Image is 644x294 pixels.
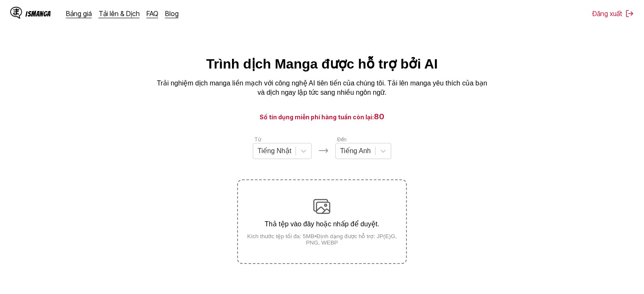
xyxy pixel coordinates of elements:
[254,137,261,143] label: Từ
[165,9,179,18] a: Blog
[146,9,158,18] a: FAQ
[592,9,634,18] button: Đăng xuất
[153,79,492,98] p: Trải nghiệm dịch manga liền mạch với công nghệ AI tiên tiến của chúng tôi. Tải lên manga yêu thíc...
[374,112,384,121] span: 80
[66,9,92,18] a: Bảng giá
[318,146,329,156] img: Languages icon
[10,7,66,20] a: IsManga LogoIsManga
[238,220,406,228] p: Thả tệp vào đây hoặc nhấp để duyệt.
[25,10,51,18] div: IsManga
[99,9,140,18] a: Tải lên & Dịch
[10,7,22,19] img: IsManga Logo
[337,137,346,143] label: Đến
[206,56,438,72] h1: Trình dịch Manga được hỗ trợ bởi AI
[238,233,406,246] small: Kích thước tệp tối đa: 5MB • Định dạng được hỗ trợ: JP(E)G, PNG, WEBP
[625,9,634,18] img: Sign out
[20,111,624,122] h3: Số tín dụng miễn phí hàng tuần còn lại:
